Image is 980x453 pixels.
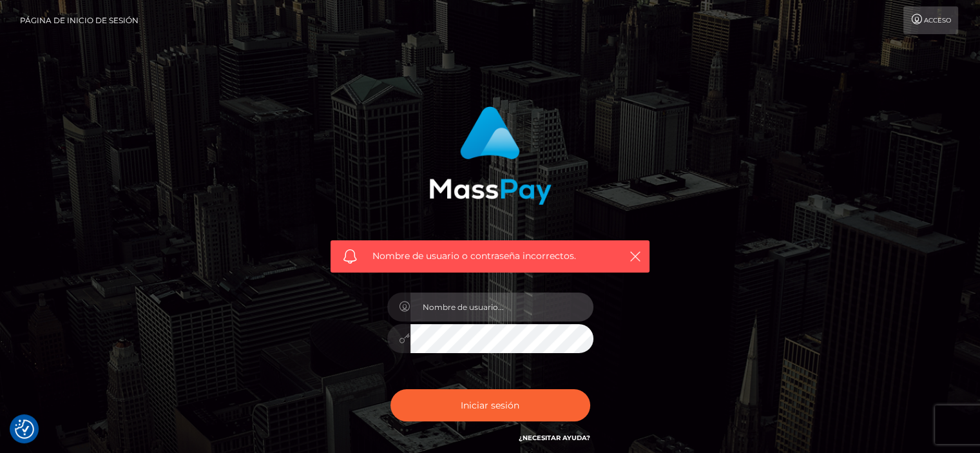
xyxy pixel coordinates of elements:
a: Página de inicio de sesión [20,6,139,34]
font: Iniciar sesión [461,400,519,411]
img: Revisar el botón de consentimiento [15,419,34,439]
font: Página de inicio de sesión [20,15,139,25]
button: Preferencias de consentimiento [15,419,34,439]
font: Acceso [924,16,951,24]
a: ¿Necesitar ayuda? [519,434,590,442]
a: Acceso [903,6,958,34]
button: Iniciar sesión [390,389,590,421]
img: Inicio de sesión en MassPay [429,106,552,205]
input: Nombre de usuario... [410,293,593,322]
font: Nombre de usuario o contraseña incorrectos. [372,250,576,262]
